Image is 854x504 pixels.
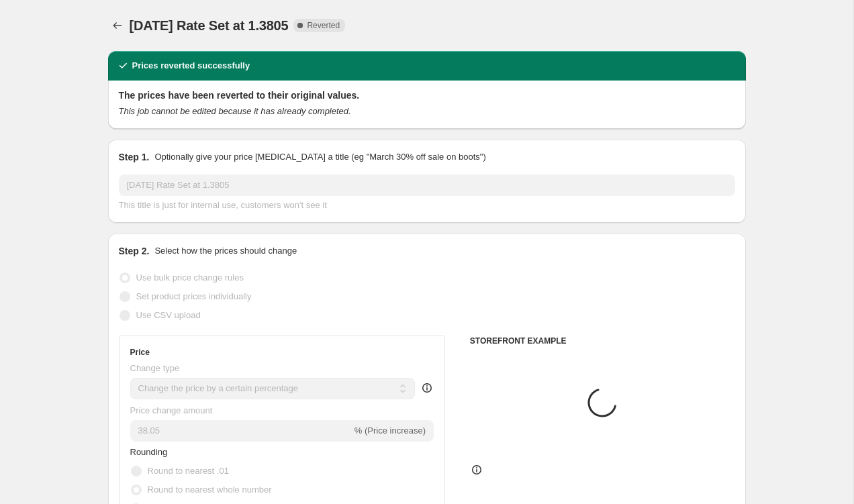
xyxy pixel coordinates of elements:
i: This job cannot be edited because it has already completed. [119,106,351,116]
span: Change type [130,363,180,373]
p: Select how the prices should change [154,244,297,258]
span: Use bulk price change rules [136,272,244,283]
button: Price change jobs [108,16,127,35]
h2: Step 2. [119,244,150,258]
h3: Price [130,347,150,358]
span: This title is just for internal use, customers won't see it [119,200,327,210]
span: % (Price increase) [354,425,426,436]
span: [DATE] Rate Set at 1.3805 [130,18,289,33]
div: help [420,381,434,395]
h2: The prices have been reverted to their original values. [119,89,735,102]
span: Reverted [307,20,340,31]
span: Price change amount [130,405,213,415]
span: Set product prices individually [136,291,252,301]
p: Optionally give your price [MEDICAL_DATA] a title (eg "March 30% off sale on boots") [154,150,485,164]
span: Rounding [130,447,168,457]
h2: Step 1. [119,150,150,164]
h2: Prices reverted successfully [132,59,250,72]
span: Use CSV upload [136,310,201,320]
input: -15 [130,420,352,442]
h6: STOREFRONT EXAMPLE [470,336,735,346]
input: 30% off holiday sale [119,174,735,196]
span: Round to nearest whole number [148,485,272,495]
span: Round to nearest .01 [148,466,229,476]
